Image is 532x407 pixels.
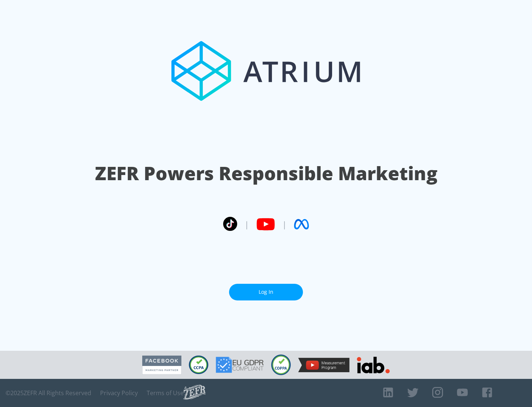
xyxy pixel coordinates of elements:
span: © 2025 ZEFR All Rights Reserved [6,389,91,397]
img: YouTube Measurement Program [298,358,349,372]
span: | [245,219,249,230]
a: Log In [229,284,303,300]
img: Facebook Marketing Partner [142,356,181,374]
img: GDPR Compliant [216,357,264,373]
h1: ZEFR Powers Responsible Marketing [95,161,437,186]
img: COPPA Compliant [271,354,291,375]
span: | [282,219,287,230]
a: Privacy Policy [100,389,138,397]
a: Terms of Use [147,389,184,397]
img: CCPA Compliant [189,356,208,374]
img: IAB [357,357,390,373]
